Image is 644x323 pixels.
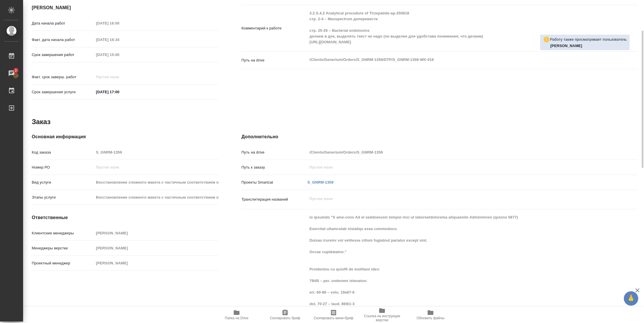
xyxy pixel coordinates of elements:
[32,165,94,170] p: Номер РО
[94,73,145,81] input: Пустое поле
[225,316,248,320] span: Папка на Drive
[241,165,308,170] p: Путь к заказу
[32,4,218,11] h4: [PERSON_NAME]
[32,195,94,200] p: Этапы услуги
[626,292,636,305] span: 🙏
[270,316,300,320] span: Скопировать бриф
[308,55,605,65] textarea: /Clients/Generium/Orders/S_GNRM-1359/DTP/S_GNRM-1359-WK-016
[417,316,445,320] span: Обновить файлы
[241,197,308,202] p: Транслитерация названий
[624,291,638,306] button: 🙏
[309,307,358,323] button: Скопировать мини-бриф
[406,307,455,323] button: Обновить файлы
[1,66,22,81] a: 2
[241,57,308,63] p: Путь на drive
[94,163,218,171] input: Пустое поле
[94,229,218,237] input: Пустое поле
[308,8,605,47] textarea: 3.2.S.4.2 Analytical procedure of Tirzepatide-ap-250818 стр. 2-4 – Masspectrum доперевести стр. 2...
[11,68,20,73] span: 2
[32,245,94,251] p: Менеджеры верстки
[241,133,638,140] h4: Дополнительно
[32,260,94,266] p: Проектный менеджер
[308,180,334,184] a: S_GNRM-1359
[32,133,218,140] h4: Основная информация
[32,20,94,26] p: Дата начала работ
[32,74,94,80] p: Факт. срок заверш. работ
[94,36,145,44] input: Пустое поле
[32,180,94,185] p: Вид услуги
[361,314,403,322] span: Ссылка на инструкции верстки
[308,148,605,156] input: Пустое поле
[32,230,94,236] p: Клиентские менеджеры
[212,307,261,323] button: Папка на Drive
[314,316,353,320] span: Скопировать мини-бриф
[94,88,145,96] input: ✎ Введи что-нибудь
[32,117,50,126] h2: Заказ
[94,244,218,252] input: Пустое поле
[241,25,308,31] p: Комментарий к работе
[32,89,94,95] p: Срок завершения услуги
[94,19,145,27] input: Пустое поле
[32,150,94,155] p: Код заказа
[94,51,145,59] input: Пустое поле
[94,259,218,267] input: Пустое поле
[241,180,308,185] p: Проекты Smartcat
[241,150,308,155] p: Путь на drive
[94,193,218,201] input: Пустое поле
[32,37,94,43] p: Факт. дата начала работ
[308,163,605,171] input: Пустое поле
[261,307,309,323] button: Скопировать бриф
[32,214,218,221] h4: Ответственные
[32,52,94,58] p: Срок завершения работ
[94,148,218,156] input: Пустое поле
[358,307,406,323] button: Ссылка на инструкции верстки
[94,178,218,186] input: Пустое поле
